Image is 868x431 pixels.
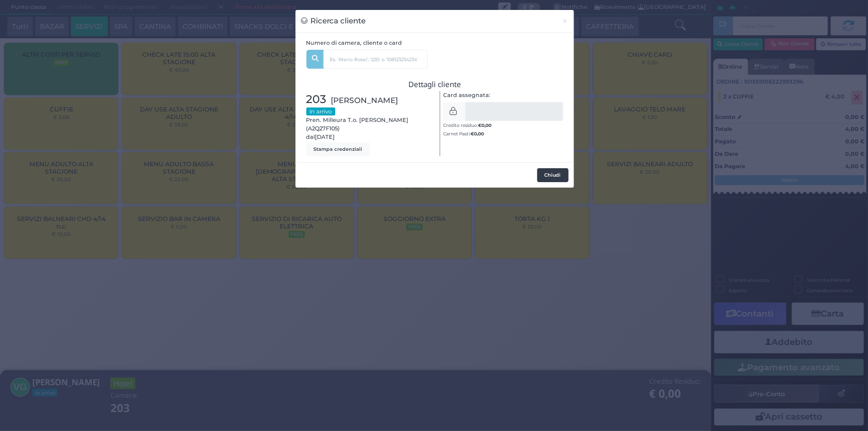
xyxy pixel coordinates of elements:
span: × [562,15,569,26]
small: Carnet Pasti: [443,131,484,136]
span: 0,00 [474,130,484,137]
span: 0,00 [482,122,491,128]
span: [PERSON_NAME] [331,95,398,106]
button: Stampa credenziali [306,142,370,156]
b: € [478,122,491,128]
label: Card assegnata: [443,91,490,100]
button: Chiudi [537,168,569,182]
span: 203 [306,91,327,108]
button: Chiudi [557,10,574,32]
span: [DATE] [315,133,335,141]
small: Credito residuo: [443,122,491,128]
small: In arrivo [306,108,335,115]
h3: Dettagli cliente [306,80,564,89]
label: Numero di camera, cliente o card [306,39,402,47]
div: Pren. Milleura T.o. [PERSON_NAME] (A2Q27F105) dal [301,91,435,156]
b: € [471,131,484,136]
input: Es. 'Mario Rossi', '220' o '108123234234' [323,50,428,69]
h3: Ricerca cliente [301,15,366,27]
